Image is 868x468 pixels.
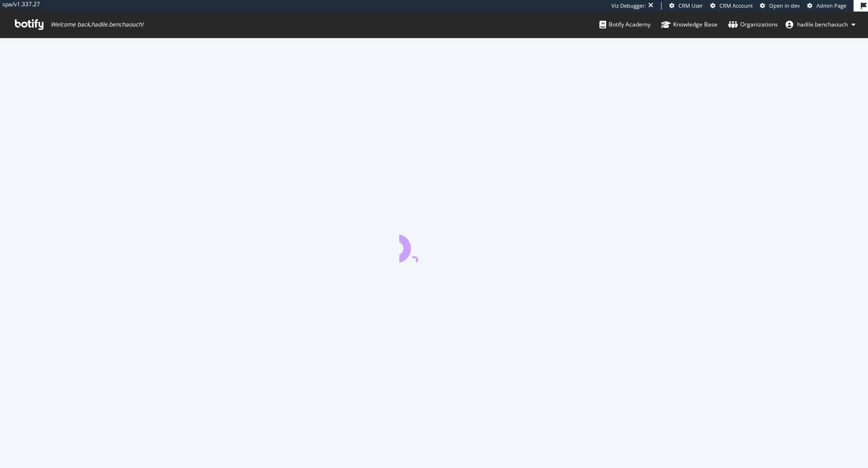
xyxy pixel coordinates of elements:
[807,2,846,10] a: Admin Page
[719,2,753,9] span: CRM Account
[816,2,846,9] span: Admin Page
[728,12,778,38] a: Organizations
[769,2,800,9] span: Open in dev
[399,228,469,262] div: animation
[51,21,143,28] span: Welcome back, hadile.benchaouch !
[611,2,646,10] div: Viz Debugger:
[778,17,863,32] button: hadile.benchaouch
[678,2,703,9] span: CRM User
[661,20,718,29] div: Knowledge Base
[661,12,718,38] a: Knowledge Base
[710,2,753,10] a: CRM Account
[760,2,800,10] a: Open in dev
[599,20,651,29] div: Botify Academy
[728,20,778,29] div: Organizations
[797,20,848,28] span: hadile.benchaouch
[599,12,651,38] a: Botify Academy
[669,2,703,10] a: CRM User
